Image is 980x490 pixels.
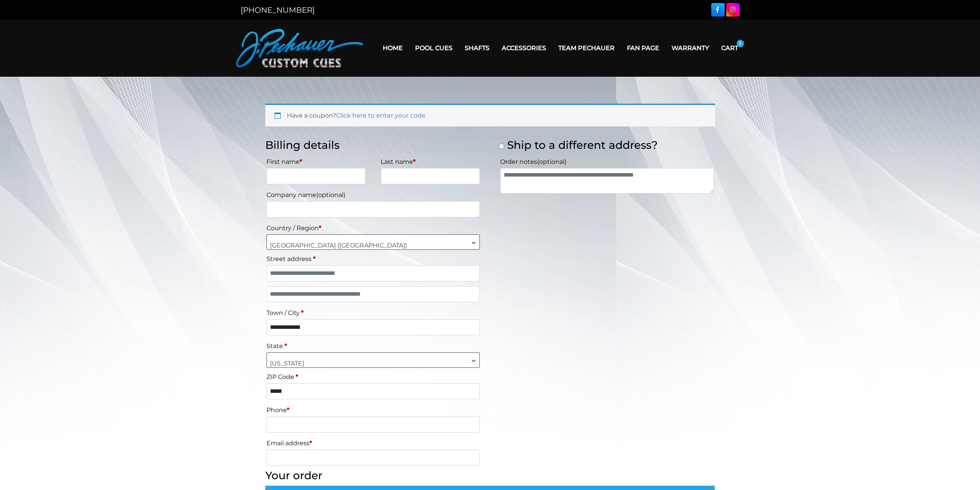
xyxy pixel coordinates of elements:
[266,404,480,416] label: Phone
[266,371,480,383] label: ZIP Code
[459,38,496,58] a: Shafts
[381,156,480,168] label: Last name
[266,189,480,201] label: Company name
[266,307,480,319] label: Town / City
[265,139,481,152] h3: Billing details
[266,234,480,250] span: Country / Region
[266,437,480,450] label: Email address
[266,222,480,234] label: Country / Region
[377,38,409,58] a: Home
[266,352,480,368] span: State
[552,38,621,58] a: Team Pechauer
[507,138,658,152] span: Ship to a different address?
[265,469,715,482] h3: Your order
[267,353,480,374] span: California
[665,38,715,58] a: Warranty
[496,38,552,58] a: Accessories
[266,340,480,352] label: State
[500,156,714,168] label: Order notes
[537,158,566,165] span: (optional)
[236,29,363,67] img: Pechauer Custom Cues
[409,38,459,58] a: Pool Cues
[266,253,480,265] label: Street address
[715,38,744,58] a: Cart
[499,144,504,149] input: Ship to a different address?
[241,5,315,15] a: [PHONE_NUMBER]
[316,191,345,199] span: (optional)
[266,156,365,168] label: First name
[621,38,665,58] a: Fan Page
[267,235,480,256] span: United States (US)
[336,112,426,119] a: Enter your coupon code
[265,104,715,126] div: Have a coupon?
